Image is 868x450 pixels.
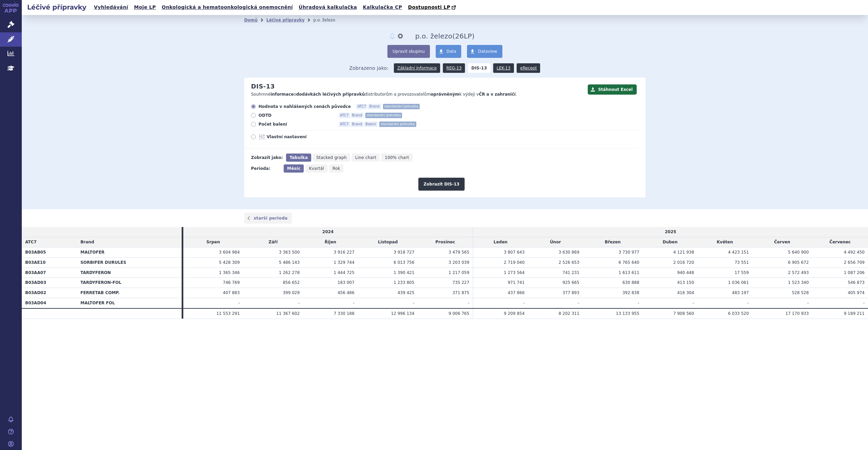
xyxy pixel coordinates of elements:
span: 11 367 602 [276,311,300,316]
span: 7 330 188 [334,311,354,316]
th: B03AD04 [22,298,77,308]
span: - [578,301,579,305]
span: 17 170 933 [785,311,809,316]
span: 13 133 955 [616,311,639,316]
span: 100% chart [385,155,409,160]
th: B03AD03 [22,278,77,288]
td: Leden [473,237,528,247]
th: TARDYFERON-FOL [77,278,181,288]
span: Stacked graph [316,155,347,160]
span: 1 233 805 [394,280,414,285]
span: standardní jednotka [383,104,420,109]
span: 12 996 134 [391,311,415,316]
span: 1 613 611 [619,270,639,275]
a: REG-13 [443,63,465,73]
strong: ČR a v zahraničí [479,92,516,97]
span: 73 551 [735,260,749,265]
a: starší perioda [244,213,292,224]
span: 925 665 [563,280,580,285]
button: Stáhnout Excel [588,84,637,95]
th: B03AB05 [22,247,77,257]
span: 7 908 560 [673,311,694,316]
span: 399 029 [283,290,300,295]
span: 6 013 756 [394,260,414,265]
span: Data [447,49,456,54]
span: 5 640 900 [788,250,809,255]
span: standardní jednotka [365,113,402,118]
span: 3 363 500 [279,250,300,255]
td: Listopad [358,237,418,247]
td: Únor [528,237,583,247]
a: Domů [244,18,257,22]
button: Zobrazit DIS-13 [418,178,464,191]
span: 5 486 143 [279,260,300,265]
span: ODTD [258,113,333,118]
span: 1 273 564 [504,270,524,275]
h2: DIS-13 [251,83,275,90]
a: Moje LP [132,3,158,12]
span: 183 007 [337,280,354,285]
span: 3 916 227 [334,250,354,255]
span: 439 425 [398,290,415,295]
span: Brand [80,240,94,244]
span: 630 888 [622,280,639,285]
span: 546 873 [848,280,865,285]
span: 9 006 765 [449,311,469,316]
td: 2024 [183,227,473,237]
li: p.o. železo [313,15,344,25]
td: Srpen [183,237,243,247]
td: Prosinec [418,237,473,247]
span: Hodnota v nahlášených cenách původce [258,104,351,109]
td: Červen [752,237,812,247]
span: 1 329 744 [334,260,354,265]
span: - [523,301,524,305]
span: 9 189 211 [844,311,865,316]
strong: dodávkách léčivých přípravků [296,92,365,97]
span: 5 428 309 [219,260,240,265]
span: 2 572 493 [788,270,809,275]
span: ( LP) [452,32,474,40]
span: 746 769 [223,280,240,285]
span: 3 604 984 [219,250,240,255]
span: Rok [333,166,340,171]
span: - [807,301,809,305]
span: Dataview [478,49,497,54]
span: 1 365 346 [219,270,240,275]
td: 2025 [473,227,868,237]
span: 416 304 [677,290,694,295]
span: 2 016 720 [673,260,694,265]
strong: informace [271,92,294,97]
button: notifikace [389,32,396,40]
span: - [747,301,749,305]
th: B03AD02 [22,288,77,298]
a: LEK-13 [493,63,514,73]
td: Červenec [812,237,868,247]
a: Kalkulačka CP [361,3,404,12]
span: p.o. železo [415,32,452,40]
a: Vyhledávání [92,3,130,12]
span: 17 559 [735,270,749,275]
span: 3 479 565 [449,250,469,255]
span: 1 523 340 [788,280,809,285]
th: B03AA07 [22,268,77,278]
th: TARDYFERON [77,268,181,278]
div: Perioda: [251,164,280,173]
a: Dataview [467,45,502,58]
strong: oprávněným [431,92,459,97]
td: Duben [643,237,698,247]
span: - [413,301,414,305]
a: Data [436,45,462,58]
span: 2 656 709 [844,260,865,265]
span: - [298,301,300,305]
span: - [638,301,639,305]
span: 735 227 [452,280,469,285]
div: Zobrazit jako: [251,154,283,162]
td: Březen [583,237,642,247]
span: 4 492 450 [844,250,865,255]
span: 971 741 [508,280,525,285]
span: Dostupnosti LP [408,4,450,10]
span: 6 033 520 [728,311,749,316]
span: 3 730 977 [619,250,639,255]
span: 856 652 [283,280,300,285]
span: 371 875 [452,290,469,295]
